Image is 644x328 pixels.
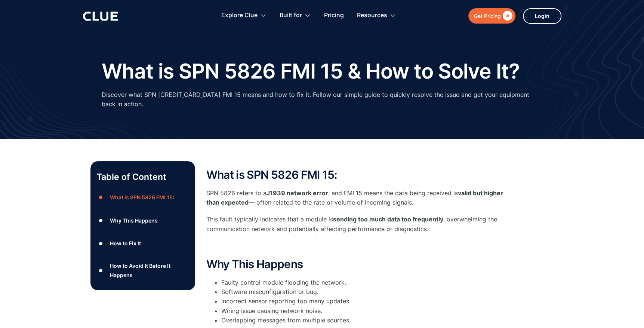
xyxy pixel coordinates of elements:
li: Faulty control module flooding the network. [221,278,505,287]
a: Login [523,8,561,24]
a: ●Why This Happens [96,215,189,226]
a: Pricing [324,4,344,27]
div:  [501,11,512,21]
p: Discover what SPN [CREDIT_CARD_DATA] FMI 15 means and how to fix it. Follow our simple guide to q... [102,90,543,109]
p: Table of Content [96,171,189,183]
a: ●What is SPN 5826 FMI 15: [96,192,189,203]
div: Why This Happens [110,216,157,225]
p: ‍ [206,241,505,251]
div: Explore Clue [221,4,266,27]
li: Overlapping messages from multiple sources. [221,316,505,325]
div: Built for [280,4,302,27]
div: ● [96,265,105,276]
h2: Why This Happens [206,258,505,270]
div: ● [96,215,105,226]
div: Built for [280,4,311,27]
a: ●How to Fix It [96,238,189,249]
p: This fault typically indicates that a module is , overwhelming the communication network and pote... [206,215,505,233]
li: Wiring issue causing network noise. [221,306,505,316]
li: Incorrect sensor reporting too many updates. [221,297,505,306]
a: Get Pricing [468,8,515,24]
div: ● [96,238,105,249]
h2: What is SPN 5826 FMI 15: [206,169,505,181]
div: Resources [357,4,396,27]
div: Resources [357,4,387,27]
div: How to Avoid It Before It Happens [110,261,189,280]
h1: What is SPN 5826 FMI 15 & How to Solve It? [102,60,520,83]
strong: J1939 network error [266,189,328,197]
div: Get Pricing [474,11,501,21]
div: What is SPN 5826 FMI 15: [110,193,174,202]
div: How to Fix It [110,239,141,248]
p: SPN 5826 refers to a , and FMI 15 means the data being received is — often related to the rate or... [206,188,505,207]
div: Explore Clue [221,4,258,27]
li: Software misconfiguration or bug. [221,287,505,297]
strong: sending too much data too frequently [333,215,443,223]
div: ● [96,192,105,203]
a: ●How to Avoid It Before It Happens [96,261,189,280]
